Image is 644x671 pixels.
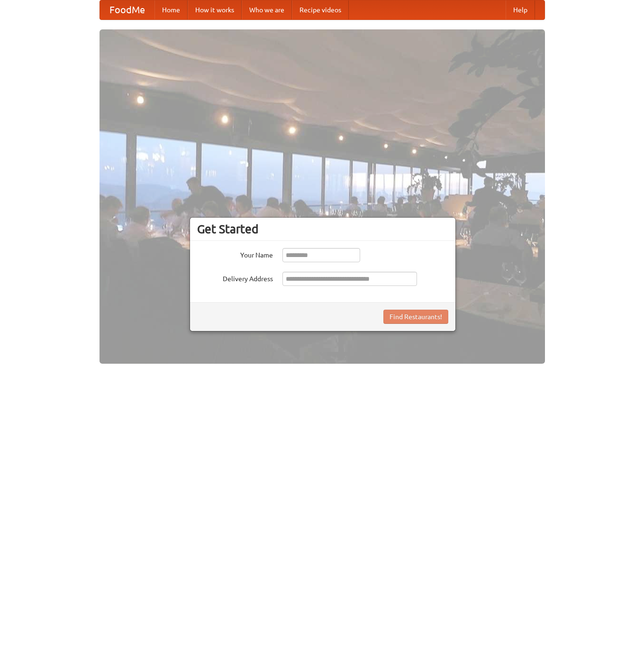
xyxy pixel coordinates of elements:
[197,222,448,236] h3: Get Started
[188,0,242,19] a: How it works
[506,0,535,19] a: Help
[242,0,292,19] a: Who we are
[292,0,349,19] a: Recipe videos
[100,0,154,19] a: FoodMe
[197,272,273,284] label: Delivery Address
[154,0,188,19] a: Home
[197,248,273,260] label: Your Name
[383,310,448,324] button: Find Restaurants!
